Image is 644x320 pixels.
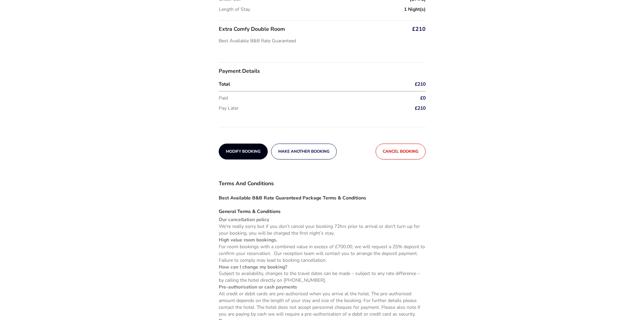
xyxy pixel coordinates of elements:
strong: How can I change my booking? [219,264,287,270]
span: £210 [415,106,426,111]
p: For room bookings with a combined value in excess of £700.00, we will request a 25% deposit to co... [219,243,426,264]
h3: Payment Details [219,68,426,79]
span: £210 [415,82,426,87]
button: Modify Booking [219,144,268,159]
span: £0 [420,96,426,101]
p: Length of Stay [219,7,250,12]
p: Best Available B&B Rate Guaranteed [219,39,296,43]
h3: Terms and Conditions [219,180,426,189]
button: Make another booking [271,144,337,159]
h4: General Terms & Conditions [219,203,426,216]
span: Make another booking [278,149,330,154]
strong: High value room bookings. [219,237,277,243]
p: Paid [219,96,384,101]
h4: Best Available B&B Rate Guaranteed Package Terms & Conditions [219,189,426,203]
span: £210 [412,26,426,32]
p: All credit or debit cards are pre-authorised when you arrive at the hotel. The pre-authorised amo... [219,291,426,318]
strong: Pre-authorisation or cash payments [219,284,297,290]
span: Modify Booking [226,149,261,154]
p: We're really sorry but if you don’t cancel your booking 72hrs prior to arrival or don't turn up f... [219,223,426,237]
strong: Our cancellation policy [219,216,269,223]
p: Subject to availability, changes to the travel dates can be made – subject to any rate difference... [219,270,426,284]
h3: Extra Comfy Double Room [219,26,296,37]
button: Cancel booking [376,144,426,159]
span: 1 Night(s) [404,7,426,12]
p: Pay Later [219,106,384,111]
p: Total [219,82,384,87]
span: Cancel booking [383,149,419,154]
